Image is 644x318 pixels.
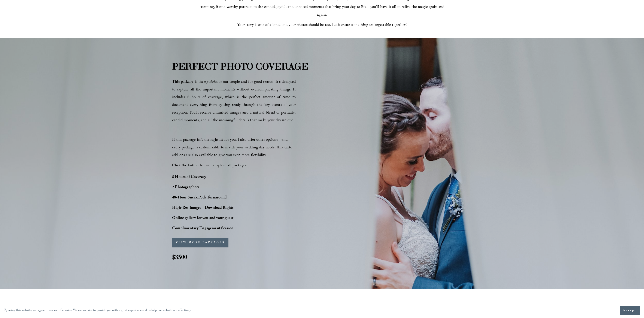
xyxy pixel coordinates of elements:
strong: 8 Hours of Coverage [172,174,206,181]
p: By using this website, you agree to our use of cookies. We use cookies to provide you with a grea... [4,308,192,314]
span: Your story is one of a kind, and your photos should be too. Let’s create something unforgettable ... [237,22,407,29]
span: If this package isn’t the right fit for you, I also offer other options—and every package is cust... [172,137,293,159]
button: VIEW MORE PACKAGES [172,238,228,247]
strong: 2 Photographers [172,184,199,191]
span: Accept [623,308,637,313]
strong: 48-Hour Sneak Peek Turnaround [172,195,227,201]
button: Accept [620,306,640,315]
strong: Online gallery for you and your guest [172,215,233,222]
strong: Complimentary Engagement Session [172,225,233,232]
span: Click the button below to explore all packages. [172,163,247,169]
span: This package is the for our couple and for good reason. It’s designed to capture all the importan... [172,79,296,124]
strong: $3500 [172,253,187,261]
strong: PERFECT PHOTO COVERAGE [172,61,308,72]
strong: High-Res Images + Download Rights [172,205,234,212]
em: top choice [204,79,217,86]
